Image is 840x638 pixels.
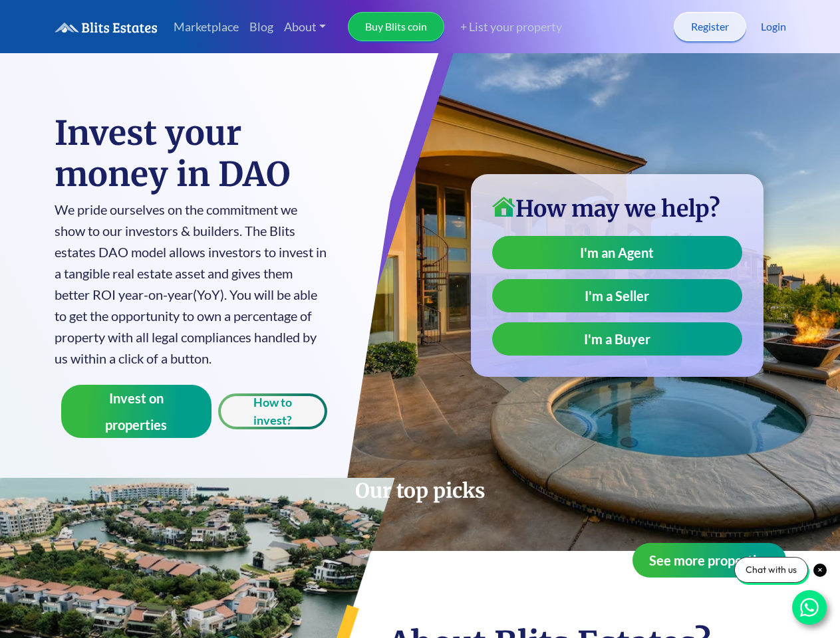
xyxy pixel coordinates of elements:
button: See more properties [632,543,786,578]
div: Chat with us [734,557,808,583]
button: Invest on properties [61,385,212,438]
p: We pride ourselves on the commitment we show to our investors & builders. The Blits estates DAO m... [55,199,328,369]
a: Register [674,12,746,41]
a: Blog [244,13,279,41]
a: I'm a Buyer [492,322,742,356]
h3: How may we help? [492,195,742,223]
a: I'm an Agent [492,236,742,269]
button: How to invest? [218,393,327,429]
h1: Invest your money in DAO [55,113,328,195]
img: logo.6a08bd47fd1234313fe35534c588d03a.svg [55,22,158,33]
a: I'm a Seller [492,279,742,312]
a: Marketplace [168,13,244,41]
a: Buy Blits coin [348,12,444,41]
a: + List your property [444,18,562,36]
a: Login [761,19,786,35]
img: home-icon [492,197,515,217]
h2: Our top picks [55,478,786,503]
a: About [279,13,332,41]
